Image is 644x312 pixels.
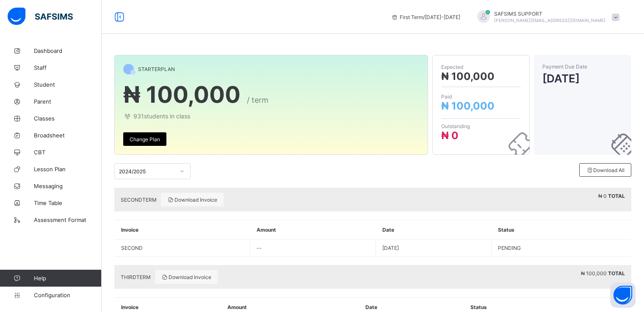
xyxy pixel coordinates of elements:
span: Download Invoice [161,274,211,280]
b: TOTAL [608,193,625,199]
span: [PERSON_NAME][EMAIL_ADDRESS][DOMAIN_NAME] [494,18,605,23]
span: Staff [34,64,102,71]
span: [DATE] [542,72,623,85]
td: SECOND [115,240,250,256]
span: Time Table [34,200,102,206]
td: [DATE] [376,240,492,257]
span: THIRD TERM [121,274,151,280]
span: SECOND TERM [121,197,157,203]
th: Date [376,220,492,240]
span: Paid [441,93,521,100]
span: STARTER PLAN [138,66,175,72]
div: SAFSIMSSUPPORT [469,10,624,24]
img: safsims [8,8,73,25]
span: Lesson Plan [34,166,102,172]
div: 2024/2025 [119,168,175,175]
span: Assessment Format [34,216,102,223]
span: Outstanding [441,123,521,129]
span: ₦ 100,000 [441,70,495,82]
td: PENDING [492,240,631,257]
span: Expected [441,64,521,70]
th: Amount [250,220,376,240]
span: Classes [34,115,102,122]
span: CBT [34,149,102,156]
span: Student [34,81,102,88]
span: ₦ 100,000 [123,81,240,108]
span: Broadsheet [34,132,102,139]
span: Download All [586,167,625,173]
span: Download Invoice [167,197,217,203]
span: Change Plan [130,136,160,142]
span: Messaging [34,183,102,189]
span: ₦ 100,000 [581,270,607,276]
span: Configuration [34,292,101,298]
span: 931 students in class [123,112,419,120]
span: Parent [34,98,102,105]
span: session/term information [391,14,460,20]
span: Dashboard [34,47,102,54]
th: Invoice [115,220,250,240]
span: ₦ 0 [441,129,459,142]
button: Open asap [610,282,636,308]
span: / term [247,96,268,104]
span: SAFSIMS SUPPORT [494,11,605,17]
span: ₦ 0 [598,193,607,199]
th: Status [492,220,631,240]
span: Payment Due Date [542,63,623,70]
td: -- [250,240,376,257]
span: Help [34,275,101,282]
span: ₦ 100,000 [441,100,495,112]
b: TOTAL [608,270,625,276]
